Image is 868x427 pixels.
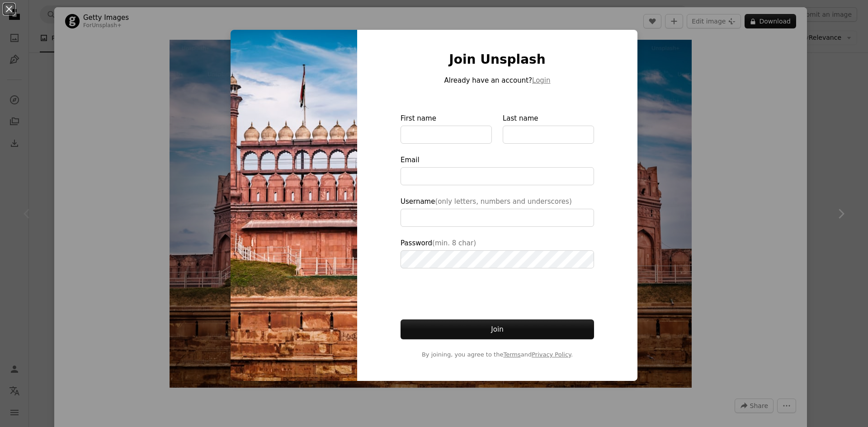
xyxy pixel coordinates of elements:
[401,196,594,227] label: Username
[503,113,594,144] label: Last name
[401,75,594,86] p: Already have an account?
[532,75,550,86] button: Login
[401,209,594,227] input: Username(only letters, numbers and underscores)
[435,197,571,206] span: (only letters, numbers and underscores)
[401,155,594,185] label: Email
[432,239,476,247] span: (min. 8 char)
[532,351,571,358] a: Privacy Policy
[401,250,594,268] input: Password(min. 8 char)
[401,52,594,68] h1: Join Unsplash
[401,350,594,359] span: By joining, you agree to the and .
[231,30,357,381] img: premium_photo-1661919589683-f11880119fb7
[401,238,594,268] label: Password
[401,126,492,144] input: First name
[503,351,520,358] a: Terms
[401,113,492,144] label: First name
[503,126,594,144] input: Last name
[401,167,594,185] input: Email
[401,319,594,339] button: Join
